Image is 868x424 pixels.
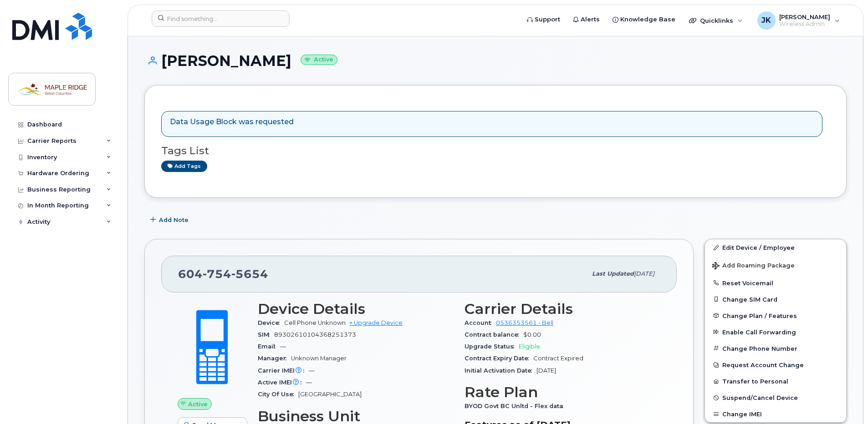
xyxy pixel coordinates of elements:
[536,367,556,374] span: [DATE]
[465,384,660,400] h3: Rate Plan
[309,367,315,374] span: —
[258,355,291,362] span: Manager
[722,328,796,335] span: Enable Call Forwarding
[144,212,196,228] button: Add Note
[258,319,284,326] span: Device
[258,367,309,374] span: Carrier IMEI
[258,331,274,338] span: SIM
[592,270,634,277] span: Last updated
[161,145,830,156] h3: Tags List
[301,55,337,65] small: Active
[465,301,660,317] h3: Carrier Details
[705,324,846,340] button: Enable Call Forwarding
[705,406,846,422] button: Change IMEI
[159,216,189,224] span: Add Note
[705,308,846,324] button: Change Plan / Features
[533,355,583,362] span: Contract Expired
[523,331,541,338] span: $0.00
[465,355,533,362] span: Contract Expiry Date
[465,367,536,374] span: Initial Activation Date
[705,256,846,274] button: Add Roaming Package
[705,357,846,373] button: Request Account Change
[712,262,795,271] span: Add Roaming Package
[170,117,294,127] p: Data Usage Block was requested
[722,394,798,401] span: Suspend/Cancel Device
[705,340,846,357] button: Change Phone Number
[188,400,208,409] span: Active
[306,379,312,386] span: —
[634,270,654,277] span: [DATE]
[496,319,553,326] a: 0536353561 - Bell
[178,267,268,281] span: 604
[144,53,847,69] h1: [PERSON_NAME]
[280,343,286,350] span: —
[465,319,496,326] span: Account
[722,312,797,319] span: Change Plan / Features
[274,331,356,338] span: 89302610104368251373
[705,373,846,389] button: Transfer to Personal
[291,355,347,362] span: Unknown Manager
[705,239,846,256] a: Edit Device / Employee
[705,275,846,291] button: Reset Voicemail
[465,331,523,338] span: Contract balance
[258,343,280,350] span: Email
[258,301,454,317] h3: Device Details
[465,343,519,350] span: Upgrade Status
[231,267,268,281] span: 5654
[284,319,346,326] span: Cell Phone Unknown
[161,161,207,172] a: Add tags
[298,391,362,398] span: [GEOGRAPHIC_DATA]
[203,267,231,281] span: 754
[258,379,306,386] span: Active IMEI
[258,391,298,398] span: City Of Use
[465,403,568,409] span: BYOD Govt BC Unltd - Flex data
[349,319,403,326] a: + Upgrade Device
[519,343,540,350] span: Eligible
[705,389,846,406] button: Suspend/Cancel Device
[705,291,846,308] button: Change SIM Card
